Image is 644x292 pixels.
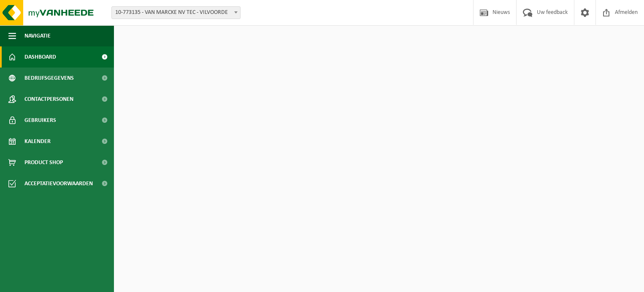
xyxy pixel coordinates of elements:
span: Acceptatievoorwaarden [24,173,93,194]
span: Bedrijfsgegevens [24,68,74,89]
span: 10-773135 - VAN MARCKE NV TEC - VILVOORDE [111,6,241,19]
span: Dashboard [24,46,56,68]
span: Kalender [24,131,51,152]
span: Contactpersonen [24,89,73,110]
span: Navigatie [24,25,51,46]
span: 10-773135 - VAN MARCKE NV TEC - VILVOORDE [112,7,240,19]
span: Gebruikers [24,110,56,131]
span: Product Shop [24,152,63,173]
